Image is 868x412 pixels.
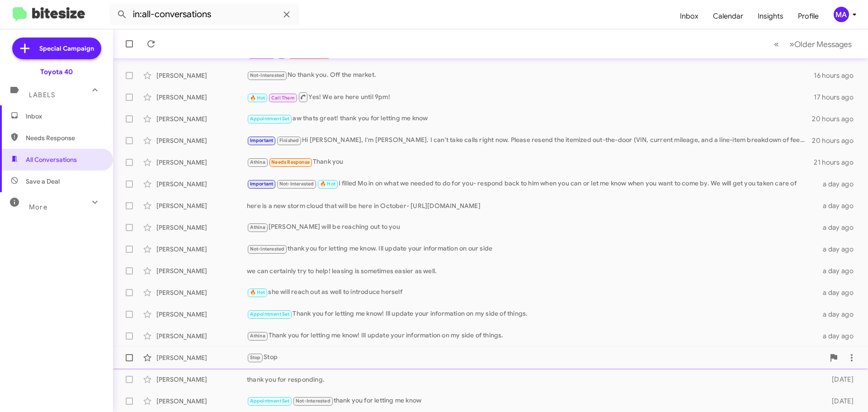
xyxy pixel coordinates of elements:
span: All Conversations [26,155,77,164]
a: Profile [791,3,826,29]
div: Thank you for letting me know! Ill update your information on my side of things. [247,309,817,319]
div: [PERSON_NAME] [156,180,247,189]
div: thank you for letting me know. Ill update your information on our side [247,244,817,254]
div: a day ago [817,310,861,319]
div: a day ago [817,288,861,297]
div: thank you for responding. [247,375,817,384]
div: 16 hours ago [814,71,861,80]
div: Thank you [247,157,814,167]
span: Needs Response [271,159,310,165]
span: Finished [279,137,299,143]
div: [PERSON_NAME] will be reaching out to you [247,222,817,232]
div: a day ago [817,201,861,210]
div: [PERSON_NAME] [156,201,247,210]
div: [PERSON_NAME] [156,331,247,341]
span: Important [250,181,274,187]
span: 🔥 Hot [250,289,265,295]
span: Athina [250,333,265,339]
div: a day ago [817,245,861,254]
div: here is a new storm cloud that will be here in October- [URL][DOMAIN_NAME] [247,201,817,210]
div: [PERSON_NAME] [156,114,247,123]
span: Not-Interested [250,72,285,78]
a: Calendar [706,3,750,29]
span: Inbox [26,112,103,121]
div: Stop [247,352,825,363]
nav: Page navigation example [769,35,857,53]
div: she will reach out as well to introduce herself [247,287,817,298]
div: 20 hours ago [812,114,861,123]
div: [PERSON_NAME] [156,288,247,297]
button: MA [826,7,858,22]
div: [PERSON_NAME] [156,353,247,362]
span: Appointment Set [250,398,290,404]
div: a day ago [817,223,861,232]
div: we can certainly try to help! leasing is sometimes easier as well. [247,266,817,275]
div: I filled Mo in on what we needed to do for you- respond back to him when you can or let me know w... [247,179,817,189]
div: a day ago [817,331,861,341]
div: Hi [PERSON_NAME], I'm [PERSON_NAME]. I can't take calls right now. Please resend the itemized out... [247,135,812,146]
span: Older Messages [794,39,852,49]
span: » [789,38,794,50]
span: Athina [250,224,265,230]
span: 🔥 Hot [320,181,335,187]
span: Not-Interested [250,246,285,252]
div: 17 hours ago [814,93,861,102]
div: a day ago [817,266,861,275]
span: Needs Response [26,133,103,142]
span: Special Campaign [39,44,94,53]
div: Thank you for letting me know! Ill update your information on my side of things. [247,331,817,341]
div: 21 hours ago [814,158,861,167]
span: More [29,203,47,211]
div: [DATE] [817,397,861,406]
span: « [774,38,779,50]
div: [PERSON_NAME] [156,375,247,384]
div: No thank you. Off the market. [247,70,814,81]
div: MA [834,7,849,22]
div: [DATE] [817,375,861,384]
div: a day ago [817,180,861,189]
button: Next [784,35,857,53]
div: [PERSON_NAME] [156,397,247,406]
span: 🔥 Hot [250,95,265,101]
div: [PERSON_NAME] [156,93,247,102]
div: Yes! We are here until 9pm! [247,91,814,103]
div: 20 hours ago [812,136,861,145]
span: Call Them [271,95,295,101]
a: Insights [750,3,791,29]
div: [PERSON_NAME] [156,310,247,319]
span: Appointment Set [250,116,290,122]
span: Not-Interested [279,181,314,187]
span: Labels [29,91,55,99]
div: aw thats great! thank you for letting me know [247,114,812,124]
div: [PERSON_NAME] [156,245,247,254]
span: Athina [250,159,265,165]
div: Toyota 40 [40,67,73,76]
button: Previous [769,35,784,53]
span: Important [250,137,274,143]
a: Inbox [673,3,706,29]
div: thank you for letting me know [247,396,817,406]
div: [PERSON_NAME] [156,71,247,80]
a: Special Campaign [12,38,101,59]
div: [PERSON_NAME] [156,136,247,145]
div: [PERSON_NAME] [156,223,247,232]
span: Appointment Set [250,311,290,317]
span: Not-Interested [296,398,330,404]
input: Search [109,4,299,25]
span: Stop [250,355,261,360]
span: Save a Deal [26,177,60,186]
div: [PERSON_NAME] [156,266,247,275]
div: [PERSON_NAME] [156,158,247,167]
